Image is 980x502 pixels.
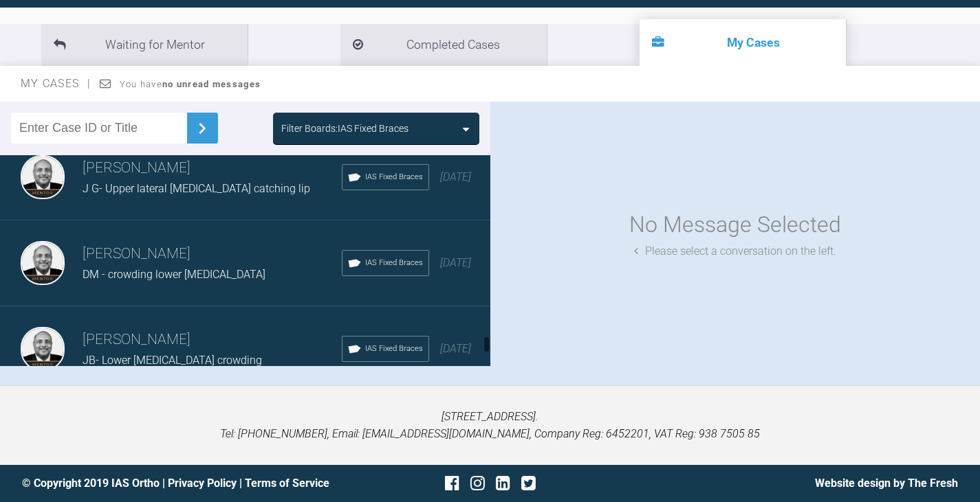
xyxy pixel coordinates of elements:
p: [STREET_ADDRESS]. Tel: [PHONE_NUMBER], Email: [EMAIL_ADDRESS][DOMAIN_NAME], Company Reg: 6452201,... [22,408,958,443]
span: J G- Upper lateral [MEDICAL_DATA] catching lip [83,182,310,195]
span: My Cases [21,77,91,90]
div: Please select a conversation on the left. [634,242,836,260]
span: IAS Fixed Braces [365,343,423,355]
a: Terms of Service [245,477,329,490]
img: Utpalendu Bose [21,155,65,199]
span: IAS Fixed Braces [365,257,423,269]
span: You have [120,79,261,89]
strong: no unread messages [162,79,261,89]
h3: [PERSON_NAME] [83,157,342,180]
li: My Cases [640,19,846,66]
input: Enter Case ID or Title [11,113,187,144]
a: Website design by The Fresh [815,477,958,490]
h3: [PERSON_NAME] [83,242,342,266]
img: Utpalendu Bose [21,241,65,285]
a: Privacy Policy [168,477,237,490]
div: Filter Boards: IAS Fixed Braces [281,121,409,136]
img: chevronRight.28bd32b0.svg [191,117,213,139]
span: [DATE] [440,170,471,183]
span: [DATE] [440,256,471,269]
span: JB- Lower [MEDICAL_DATA] crowding [83,354,262,367]
li: Completed Cases [340,24,547,66]
div: No Message Selected [629,207,841,242]
span: [DATE] [440,342,471,355]
li: Waiting for Mentor [41,24,248,66]
img: Utpalendu Bose [21,327,65,371]
span: IAS Fixed Braces [365,171,423,183]
div: © Copyright 2019 IAS Ortho | | [22,475,334,492]
span: DM - crowding lower [MEDICAL_DATA] [83,268,265,281]
h3: [PERSON_NAME] [83,328,342,352]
